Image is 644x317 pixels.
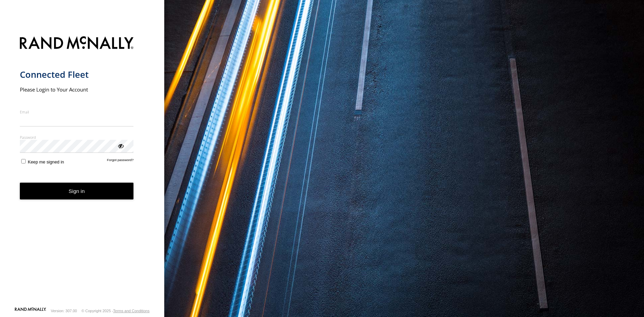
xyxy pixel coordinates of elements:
h1: Connected Fleet [20,69,134,80]
div: © Copyright 2025 - [81,309,150,313]
label: Email [20,109,134,114]
div: ViewPassword [117,142,124,149]
img: Rand McNally [20,35,134,52]
a: Forgot password? [107,158,134,164]
form: main [20,32,145,307]
a: Visit our Website [15,307,46,314]
h2: Please Login to Your Account [20,86,134,93]
div: Version: 307.00 [51,309,77,313]
a: Terms and Conditions [113,309,150,313]
span: Keep me signed in [28,159,64,164]
button: Sign in [20,183,134,199]
input: Keep me signed in [21,159,26,163]
label: Password [20,135,134,140]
